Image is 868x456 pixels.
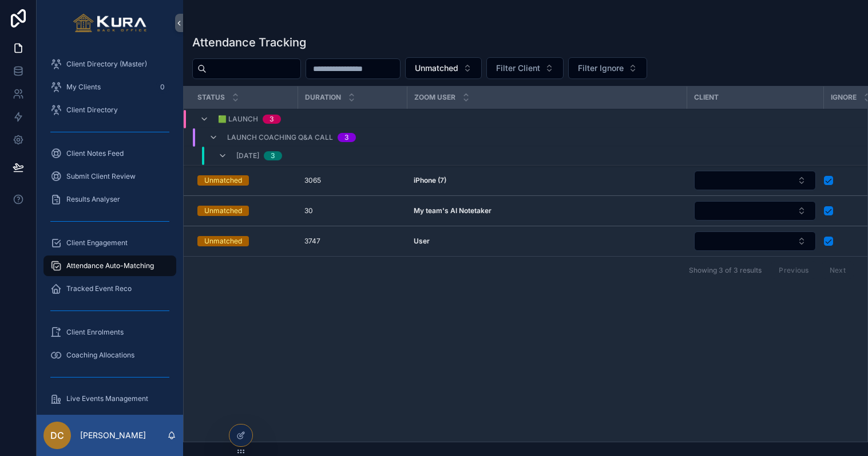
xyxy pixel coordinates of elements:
[197,175,291,186] a: Unmatched
[305,93,341,102] span: Duration
[66,284,132,293] span: Tracked Event Reco
[66,195,120,204] span: Results Analyser
[414,237,430,245] strong: User
[304,206,313,215] span: 30
[66,172,136,181] span: Submit Client Review
[414,176,446,184] strong: iPhone (7)
[43,345,176,365] a: Coaching Allocations
[43,255,176,276] a: Attendance Auto-Matching
[43,322,176,343] a: Client Enrolments
[269,115,274,124] div: 3
[304,176,321,185] span: 3065
[304,237,400,246] a: 3747
[578,62,624,74] span: Filter Ignore
[414,206,492,215] strong: My team's AI Notetaker
[43,143,176,164] a: Client Notes Feed
[43,189,176,210] a: Results Analyser
[66,82,101,92] span: My Clients
[204,206,242,216] div: Unmatched
[414,206,680,215] a: My team's AI Notetaker
[693,201,817,221] a: Select Button
[568,57,647,79] button: Select Button
[204,236,242,246] div: Unmatched
[344,133,349,142] div: 3
[66,60,147,69] span: Client Directory (Master)
[66,105,118,115] span: Client Directory
[236,151,259,160] span: [DATE]
[496,62,540,74] span: Filter Client
[405,57,482,79] button: Select Button
[197,206,291,216] a: Unmatched
[689,266,762,275] span: Showing 3 of 3 results
[43,166,176,187] a: Submit Client Review
[43,278,176,299] a: Tracked Event Reco
[66,351,134,360] span: Coaching Allocations
[304,237,320,246] span: 3747
[197,236,291,246] a: Unmatched
[694,231,816,251] button: Select Button
[66,149,124,158] span: Client Notes Feed
[694,93,719,102] span: Client
[831,93,857,102] span: Ignore
[414,176,680,185] a: iPhone (7)
[486,57,564,79] button: Select Button
[43,54,176,74] a: Client Directory (Master)
[414,93,455,102] span: Zoom User
[204,175,242,186] div: Unmatched
[66,261,154,270] span: Attendance Auto-Matching
[192,34,306,50] h1: Attendance Tracking
[271,151,275,160] div: 3
[50,429,64,442] span: DC
[693,170,817,191] a: Select Button
[43,233,176,253] a: Client Engagement
[304,176,400,185] a: 3065
[43,77,176,97] a: My Clients0
[415,62,458,74] span: Unmatched
[227,133,333,142] span: Launch Coaching Q&A Call
[304,206,400,215] a: 30
[43,100,176,120] a: Client Directory
[414,237,680,246] a: User
[197,93,225,102] span: Status
[693,231,817,251] a: Select Button
[73,14,147,32] img: App logo
[37,46,183,415] div: scrollable content
[66,394,148,403] span: Live Events Management
[43,388,176,409] a: Live Events Management
[66,238,128,247] span: Client Engagement
[80,430,146,441] p: [PERSON_NAME]
[66,328,124,337] span: Client Enrolments
[218,115,258,124] span: 🟩 Launch
[156,80,169,94] div: 0
[694,201,816,221] button: Select Button
[694,171,816,190] button: Select Button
